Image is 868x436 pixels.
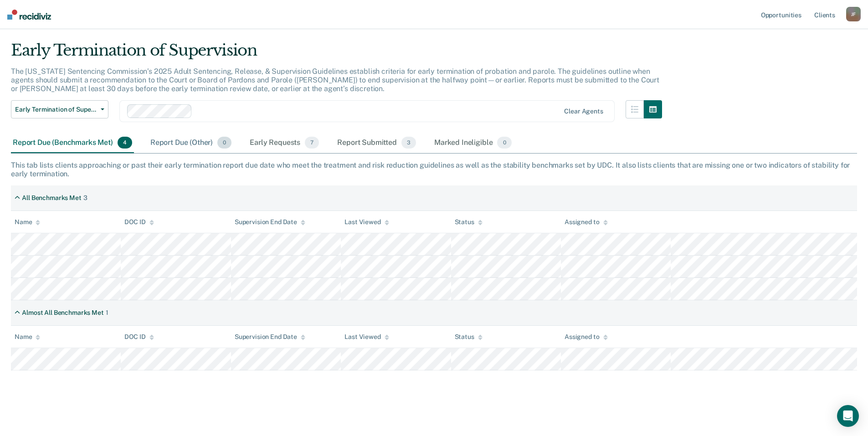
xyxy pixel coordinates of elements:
[248,133,321,153] div: Early Requests7
[564,108,603,115] div: Clear agents
[432,133,514,153] div: Marked Ineligible0
[344,333,389,341] div: Last Viewed
[455,333,483,341] div: Status
[11,133,134,153] div: Report Due (Benchmarks Met)4
[149,133,233,153] div: Report Due (Other)0
[497,137,511,149] span: 0
[565,333,607,341] div: Assigned to
[305,137,319,149] span: 7
[124,333,154,341] div: DOC ID
[15,218,40,226] div: Name
[401,137,416,149] span: 3
[455,218,483,226] div: Status
[11,190,91,205] div: All Benchmarks Met3
[118,137,132,149] span: 4
[335,133,418,153] div: Report Submitted3
[11,161,857,178] div: This tab lists clients approaching or past their early termination report due date who meet the t...
[846,7,861,21] div: J F
[83,194,87,202] div: 3
[344,218,389,226] div: Last Viewed
[235,333,305,341] div: Supervision End Date
[15,333,40,341] div: Name
[235,218,305,226] div: Supervision End Date
[11,67,659,93] p: The [US_STATE] Sentencing Commission’s 2025 Adult Sentencing, Release, & Supervision Guidelines e...
[11,41,662,67] div: Early Termination of Supervision
[11,100,108,118] button: Early Termination of Supervision
[837,405,859,427] div: Open Intercom Messenger
[106,309,108,317] div: 1
[7,10,51,20] img: Recidiviz
[22,194,81,202] div: All Benchmarks Met
[124,218,154,226] div: DOC ID
[15,106,97,113] span: Early Termination of Supervision
[217,137,231,149] span: 0
[22,309,104,317] div: Almost All Benchmarks Met
[565,218,607,226] div: Assigned to
[846,7,861,21] button: JF
[11,305,112,320] div: Almost All Benchmarks Met1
